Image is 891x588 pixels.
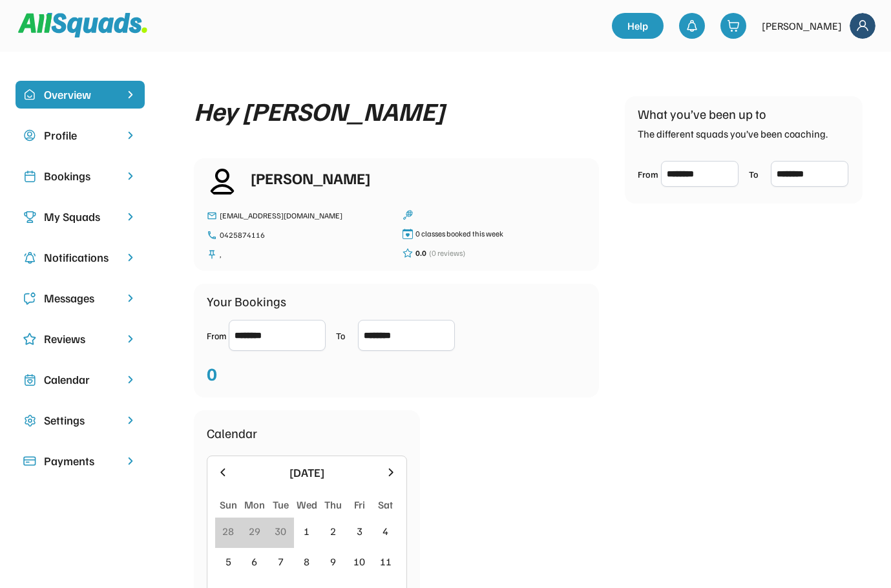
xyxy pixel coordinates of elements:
[638,104,766,123] div: What you’ve been up to
[23,89,36,101] img: home-smile.svg
[415,228,585,240] div: 0 classes booked this week
[749,167,768,181] div: To
[380,554,392,569] div: 11
[23,211,36,224] img: Icon%20copy%203.svg
[23,455,36,468] img: Icon%20%2815%29.svg
[124,292,137,304] img: chevron-right.svg
[207,423,257,443] div: Calendar
[23,292,36,305] img: Icon%20copy%205.svg
[207,166,238,197] img: user-02%20%282%29.svg
[44,208,116,226] div: My Squads
[220,229,390,241] div: 0425874116
[23,170,36,183] img: Icon%20copy%202.svg
[429,247,465,259] div: (0 reviews)
[249,523,260,539] div: 29
[124,373,137,386] img: chevron-right.svg
[297,497,317,512] div: Wed
[44,371,116,388] div: Calendar
[23,129,36,142] img: user-circle.svg
[207,329,226,342] div: From
[324,497,342,512] div: Thu
[124,251,137,264] img: chevron-right.svg
[357,523,362,539] div: 3
[194,96,445,125] div: Hey [PERSON_NAME]
[727,19,740,32] img: shopping-cart-01%20%281%29.svg
[44,249,116,266] div: Notifications
[686,19,698,32] img: bell-03%20%281%29.svg
[23,251,36,264] img: Icon%20copy%204.svg
[44,452,116,470] div: Payments
[44,289,116,307] div: Messages
[244,497,265,512] div: Mon
[275,523,286,539] div: 30
[251,554,257,569] div: 6
[222,523,234,539] div: 28
[23,373,36,386] img: Icon%20copy%207.svg
[124,333,137,345] img: chevron-right.svg
[220,210,390,222] div: [EMAIL_ADDRESS][DOMAIN_NAME]
[44,412,116,429] div: Settings
[251,166,370,189] div: [PERSON_NAME]
[336,329,355,342] div: To
[44,86,116,103] div: Overview
[124,170,137,182] img: chevron-right.svg
[354,497,365,512] div: Fri
[415,247,426,259] div: 0.0
[330,554,336,569] div: 9
[353,554,365,569] div: 10
[207,360,217,387] div: 0
[237,464,377,481] div: [DATE]
[378,497,393,512] div: Sat
[273,497,289,512] div: Tue
[220,497,237,512] div: Sun
[124,455,137,467] img: chevron-right.svg
[330,523,336,539] div: 2
[44,127,116,144] div: Profile
[225,554,231,569] div: 5
[18,13,147,37] img: Squad%20Logo.svg
[304,523,309,539] div: 1
[44,167,116,185] div: Bookings
[124,89,137,101] img: chevron-right%20copy%203.svg
[124,129,137,142] img: chevron-right.svg
[124,211,137,223] img: chevron-right.svg
[124,414,137,426] img: chevron-right.svg
[638,126,828,142] div: The different squads you’ve been coaching.
[304,554,309,569] div: 8
[612,13,664,39] a: Help
[638,167,658,181] div: From
[762,18,842,34] div: [PERSON_NAME]
[220,249,390,260] div: ,
[44,330,116,348] div: Reviews
[207,291,286,311] div: Your Bookings
[383,523,388,539] div: 4
[23,333,36,346] img: Icon%20%2828%29.svg
[850,13,875,39] img: Frame%2018.svg
[23,414,36,427] img: Icon%20copy%2016.svg
[278,554,284,569] div: 7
